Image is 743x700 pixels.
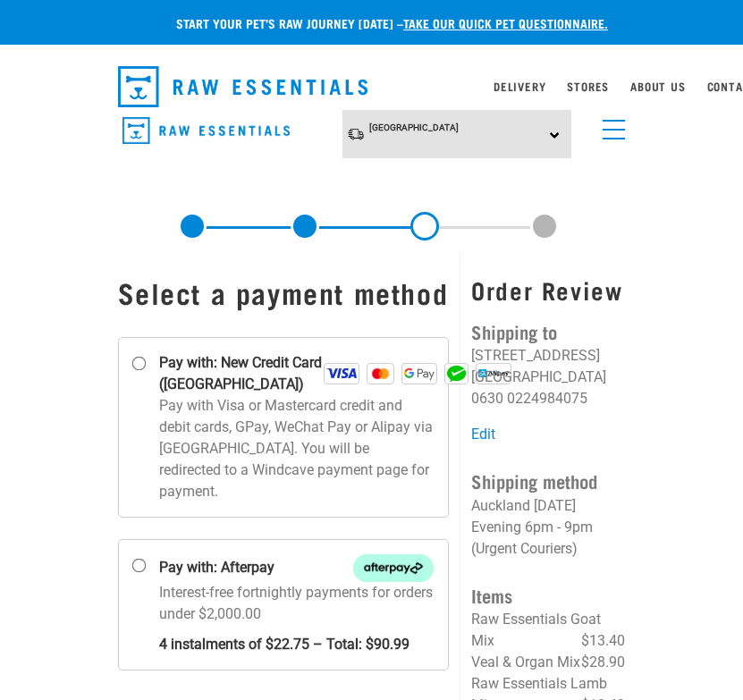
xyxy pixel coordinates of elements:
[131,357,146,371] input: Pay with: New Credit Card ([GEOGRAPHIC_DATA]) Visa Mastercard GPay WeChat Alipay Pay with Visa or...
[471,347,600,364] li: [STREET_ADDRESS]
[507,390,587,407] li: 0224984075
[118,276,450,308] h1: Select a payment method
[369,122,459,132] span: [GEOGRAPHIC_DATA]
[159,395,435,502] p: Pay with Visa or Mastercard credit and debit cards, GPay, WeChat Pay or Alipay via [GEOGRAPHIC_DA...
[471,495,625,560] p: Auckland [DATE] Evening 6pm - 9pm (Urgent Couriers)
[401,363,437,384] img: GPay
[118,66,368,107] img: Raw Essentials Logo
[403,20,608,26] a: take our quick pet questionnaire.
[159,557,274,578] strong: Pay with: Afterpay
[630,83,685,89] a: About Us
[471,581,625,609] h4: Items
[494,83,545,89] a: Delivery
[581,652,625,673] span: $28.90
[104,59,640,114] nav: dropdown navigation
[581,630,625,652] span: $13.40
[159,352,325,395] strong: Pay with: New Credit Card ([GEOGRAPHIC_DATA])
[159,625,435,655] strong: 4 instalments of $22.75 – Total: $90.99
[471,467,625,494] h4: Shipping method
[471,276,625,304] h3: Order Review
[353,554,434,582] img: Afterpay
[471,426,495,443] a: Edit
[471,368,606,407] li: [GEOGRAPHIC_DATA] 0630
[567,83,609,89] a: Stores
[444,363,468,384] img: WeChat
[324,363,359,384] img: Visa
[347,127,365,141] img: van-moving.png
[122,117,290,145] img: Raw Essentials Logo
[131,559,146,573] input: Pay with: Afterpay Afterpay Interest-free fortnightly payments for orders under $2,000.00 4 insta...
[471,317,625,345] h4: Shipping to
[594,109,626,141] a: menu
[159,582,435,655] p: Interest-free fortnightly payments for orders under $2,000.00
[471,654,580,670] span: Veal & Organ Mix
[367,363,394,384] img: Mastercard
[471,611,601,649] span: Raw Essentials Goat Mix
